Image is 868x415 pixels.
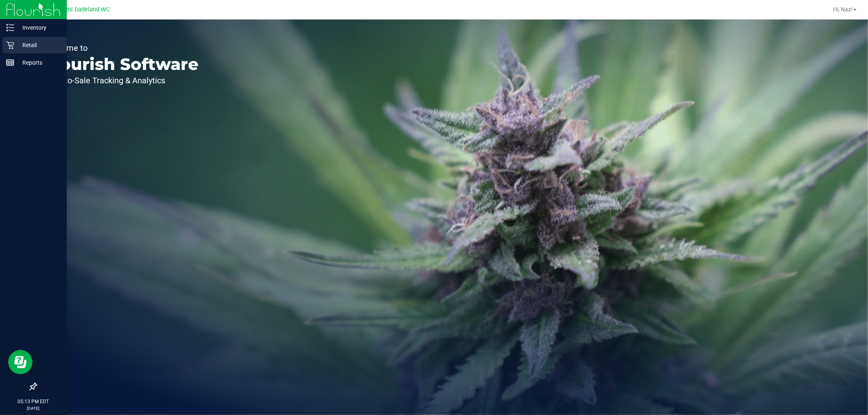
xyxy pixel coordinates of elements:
[6,24,14,32] inline-svg: Inventory
[8,350,33,374] iframe: Resource center
[833,6,853,13] span: Hi, Naz!
[44,76,199,85] p: Seed-to-Sale Tracking & Analytics
[14,40,63,50] p: Retail
[4,405,63,411] p: [DATE]
[14,23,63,33] p: Inventory
[6,41,14,49] inline-svg: Retail
[6,59,14,67] inline-svg: Reports
[56,6,110,13] span: Miami Dadeland WC
[4,398,63,405] p: 05:13 PM EDT
[44,56,199,72] p: Flourish Software
[44,44,199,52] p: Welcome to
[14,58,63,67] p: Reports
